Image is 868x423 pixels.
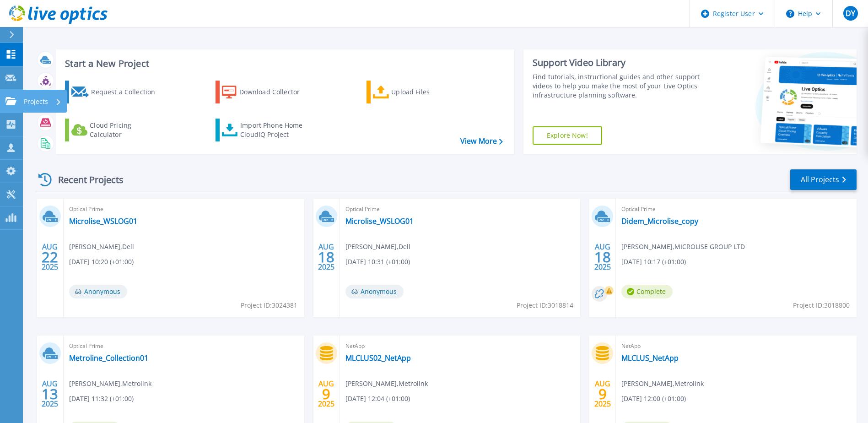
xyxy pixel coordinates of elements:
span: 9 [322,390,330,398]
a: Microlise_WSLOG01 [69,217,137,226]
span: Project ID: 3024381 [241,300,297,310]
span: Optical Prime [69,341,299,351]
a: View More [460,137,503,146]
span: [DATE] 11:32 (+01:00) [69,394,134,404]
a: Explore Now! [533,126,602,145]
span: 9 [598,390,607,398]
span: [DATE] 10:31 (+01:00) [345,257,410,267]
span: [PERSON_NAME] , Dell [69,242,134,252]
a: All Projects [790,169,857,190]
a: Cloud Pricing Calculator [65,119,167,141]
span: [DATE] 12:04 (+01:00) [345,394,410,404]
a: Request a Collection [65,81,167,103]
span: NetApp [345,341,575,351]
div: Import Phone Home CloudIQ Project [240,121,312,139]
div: Request a Collection [91,83,164,101]
div: Download Collector [239,83,313,101]
a: Microlise_WSLOG01 [345,217,414,226]
div: AUG 2025 [318,377,335,411]
span: 18 [594,253,611,261]
span: [DATE] 10:17 (+01:00) [621,257,686,267]
div: AUG 2025 [318,240,335,274]
span: NetApp [621,341,851,351]
span: Optical Prime [621,204,851,214]
span: [DATE] 10:20 (+01:00) [69,257,134,267]
a: Didem_Microlise_copy [621,217,698,226]
p: Projects [24,90,48,114]
span: Anonymous [69,285,127,298]
a: Upload Files [367,81,469,103]
a: Metroline_Collection01 [69,353,148,363]
span: Project ID: 3018800 [793,300,850,310]
span: [PERSON_NAME] , Dell [345,242,410,252]
span: DY [846,10,855,17]
span: 22 [42,253,58,261]
span: Project ID: 3018814 [517,300,573,310]
span: 13 [42,390,58,398]
span: 18 [318,253,334,261]
div: Recent Projects [35,168,136,191]
span: [PERSON_NAME] , Metrolink [345,379,428,389]
span: Anonymous [345,285,404,298]
span: Optical Prime [345,204,575,214]
a: Download Collector [216,81,318,103]
span: [PERSON_NAME] , Metrolink [69,379,151,389]
div: Upload Files [391,83,464,101]
div: Find tutorials, instructional guides and other support videos to help you make the most of your L... [533,72,702,100]
div: AUG 2025 [41,377,59,411]
a: MLCLUS02_NetApp [345,353,411,363]
div: AUG 2025 [41,240,59,274]
span: Complete [621,285,673,298]
span: Optical Prime [69,204,299,214]
span: [PERSON_NAME] , MICROLISE GROUP LTD [621,242,745,252]
div: AUG 2025 [594,377,611,411]
span: [PERSON_NAME] , Metrolink [621,379,704,389]
div: Cloud Pricing Calculator [90,121,163,139]
span: [DATE] 12:00 (+01:00) [621,394,686,404]
a: MLCLUS_NetApp [621,353,679,363]
div: Support Video Library [533,57,702,69]
h3: Start a New Project [65,59,502,69]
div: AUG 2025 [594,240,611,274]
